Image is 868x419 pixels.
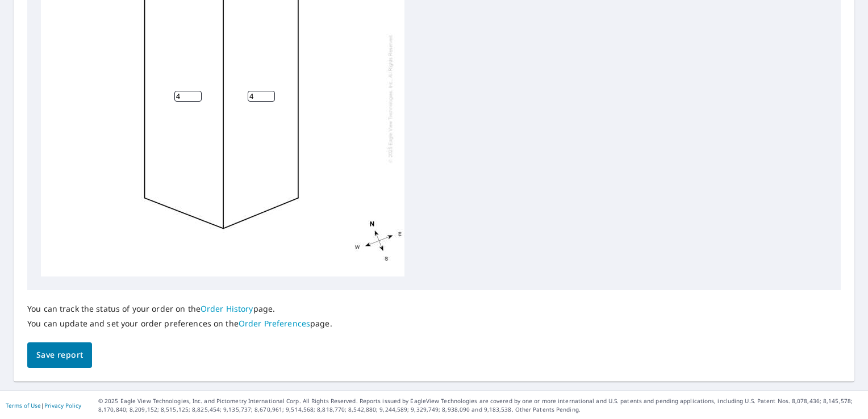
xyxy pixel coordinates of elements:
[6,402,81,409] p: |
[27,319,332,329] p: You can update and set your order preferences on the page.
[27,304,332,314] p: You can track the status of your order on the page.
[239,318,310,329] a: Order Preferences
[6,401,41,409] a: Terms of Use
[98,397,862,414] p: © 2025 Eagle View Technologies, Inc. and Pictometry International Corp. All Rights Reserved. Repo...
[44,401,81,409] a: Privacy Policy
[201,303,253,314] a: Order History
[36,348,83,362] span: Save report
[27,342,92,368] button: Save report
